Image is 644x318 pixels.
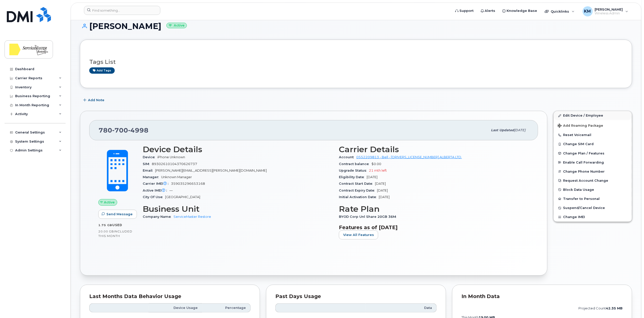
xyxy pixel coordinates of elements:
button: Add Roaming Package [554,120,632,130]
span: — [169,189,173,192]
span: View All Features [343,232,374,237]
span: [PERSON_NAME] [595,7,623,11]
span: Contract balance [339,162,371,166]
button: Enable Call Forwarding [554,158,632,167]
span: 700 [112,126,128,134]
button: Send Message [98,210,137,219]
span: used [112,223,122,227]
span: Active [104,200,115,205]
span: 89302610104370626737 [152,162,197,166]
a: Edit Device / Employee [554,111,632,120]
h1: [PERSON_NAME] [80,22,632,31]
span: [DATE] [375,182,386,185]
span: [DATE] [514,128,526,132]
span: 4998 [128,126,149,134]
span: Device [143,155,157,159]
a: Knowledge Base [499,6,541,16]
button: View All Features [339,230,378,240]
span: Wireless Admin [595,11,623,15]
iframe: Messenger Launcher [622,296,640,314]
h3: Carrier Details [339,145,529,154]
span: Change Plan / Features [563,151,605,155]
div: Past Days Usage [275,294,437,299]
button: Transfer to Personal [554,194,632,203]
button: Change Plan / Features [554,149,632,158]
span: Company Name [143,215,173,219]
h3: Tags List [89,59,623,65]
span: [DATE] [379,195,390,199]
a: Alerts [477,6,499,16]
span: [GEOGRAPHIC_DATA] [165,195,200,199]
span: Knowledge Base [507,8,537,13]
span: 21 mth left [369,169,387,172]
span: Manager [143,175,161,179]
span: Upgrade Status [339,169,369,172]
a: 0552209813 - Bell - [DRIVERS_LICENSE_NUMBER] ALBERTA LTD. [356,155,462,159]
h3: Business Unit [143,204,333,214]
small: Active [166,23,187,29]
span: Active IMEI [143,189,169,192]
span: included this month [98,229,132,238]
input: Find something... [84,6,160,15]
span: City Of Use [143,195,165,199]
button: Suspend/Cancel Device [554,203,632,213]
span: Contract Start Date [339,182,375,185]
button: Change SIM Card [554,140,632,149]
div: Quicklinks [541,6,578,16]
span: [PERSON_NAME][EMAIL_ADDRESS][PERSON_NAME][DOMAIN_NAME] [155,169,267,172]
th: Device Usage [149,303,202,312]
span: iPhone Unknown [157,155,185,159]
span: Carrier IMEI [143,182,171,185]
button: Change Phone Number [554,167,632,176]
a: Add tags [89,67,115,74]
div: Kevin Miller [579,6,632,16]
span: Support [459,8,474,13]
a: Support [452,6,477,16]
span: SIM [143,162,152,166]
button: Reset Voicemail [554,130,632,140]
span: Last updated [491,128,514,132]
span: Contract Expiry Date [339,189,377,192]
button: Change IMEI [554,213,632,222]
tspan: 42.35 MB [606,306,623,310]
text: projected count [579,306,623,310]
span: KM [584,8,591,14]
span: Email [143,169,155,172]
span: 359035296653168 [171,182,205,185]
h3: Device Details [143,145,333,154]
div: In Month Data [461,294,623,299]
span: Send Message [106,212,133,217]
span: BYOD Corp Unl Share 20GB 36M [339,215,399,219]
span: 20.00 GB [98,230,114,233]
button: Request Account Change [554,176,632,185]
a: ServiceMaster Restore [173,215,211,219]
h3: Rate Plan [339,204,529,214]
span: Suspend/Cancel Device [563,206,605,210]
span: 780 [99,126,149,134]
span: Enable Call Forwarding [563,161,604,164]
span: $0.00 [371,162,381,166]
span: 1.75 GB [98,223,112,227]
span: Add Note [88,98,104,102]
span: Eligibility Date [339,175,367,179]
th: Data [366,303,437,312]
button: Add Note [80,96,109,105]
span: Add Roaming Package [558,124,603,128]
span: Alerts [485,8,495,13]
span: Initial Activation Date [339,195,379,199]
span: Unknown Manager [161,175,192,179]
span: [DATE] [367,175,377,179]
span: [DATE] [377,189,388,192]
span: Quicklinks [551,9,569,13]
span: Account [339,155,356,159]
th: Percentage [202,303,251,312]
div: Last Months Data Behavior Usage [89,294,251,299]
button: Block Data Usage [554,185,632,194]
h3: Features as of [DATE] [339,224,529,230]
